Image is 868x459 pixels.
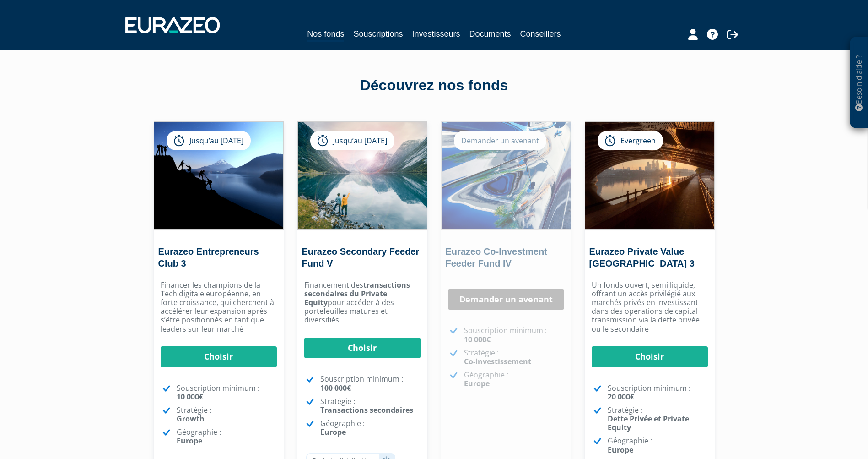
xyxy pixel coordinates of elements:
[585,122,714,229] img: Eurazeo Private Value Europe 3
[608,384,708,401] p: Souscription minimum :
[320,419,421,437] p: Géographie :
[161,281,277,333] p: Financer les champions de la Tech digitale européenne, en forte croissance, qui cherchent à accél...
[177,406,277,423] p: Stratégie :
[320,427,346,437] strong: Europe
[320,405,413,415] strong: Transactions secondaires
[464,356,531,366] strong: Co-investissement
[304,281,421,325] p: Financement des pour accéder à des portefeuilles matures et diversifiés.
[177,428,277,445] p: Géographie :
[158,246,259,268] a: Eurazeo Entrepreneurs Club 3
[167,131,251,150] div: Jusqu’au [DATE]
[592,346,708,367] a: Choisir
[154,122,283,229] img: Eurazeo Entrepreneurs Club 3
[469,27,511,40] a: Documents
[520,27,561,40] a: Conseillers
[448,289,564,310] a: Demander un avenant
[854,42,864,124] p: Besoin d'aide ?
[598,131,663,150] div: Evergreen
[304,338,421,359] a: Choisir
[412,27,460,40] a: Investisseurs
[177,384,277,401] p: Souscription minimum :
[177,392,203,402] strong: 10 000€
[464,334,491,344] strong: 10 000€
[173,75,695,96] div: Découvrez nos fonds
[608,414,689,432] strong: Dette Privée et Private Equity
[320,397,421,415] p: Stratégie :
[608,392,634,402] strong: 20 000€
[589,246,695,268] a: Eurazeo Private Value [GEOGRAPHIC_DATA] 3
[608,445,633,455] strong: Europe
[310,131,394,150] div: Jusqu’au [DATE]
[464,378,490,388] strong: Europe
[307,27,344,42] a: Nos fonds
[320,375,421,392] p: Souscription minimum :
[125,17,220,33] img: 1732889491-logotype_eurazeo_blanc_rvb.png
[161,346,277,367] a: Choisir
[177,436,202,446] strong: Europe
[353,27,403,40] a: Souscriptions
[454,131,546,150] div: Demander un avenant
[442,122,571,229] img: Eurazeo Co-Investment Feeder Fund IV
[177,414,205,424] strong: Growth
[302,246,420,268] a: Eurazeo Secondary Feeder Fund V
[592,281,708,333] p: Un fonds ouvert, semi liquide, offrant un accès privilégié aux marchés privés en investissant dan...
[304,280,410,307] strong: transactions secondaires du Private Equity
[464,326,564,344] p: Souscription minimum :
[298,122,427,229] img: Eurazeo Secondary Feeder Fund V
[608,406,708,432] p: Stratégie :
[464,371,564,388] p: Géographie :
[446,246,547,268] a: Eurazeo Co-Investment Feeder Fund IV
[608,437,708,454] p: Géographie :
[464,349,564,366] p: Stratégie :
[320,383,351,393] strong: 100 000€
